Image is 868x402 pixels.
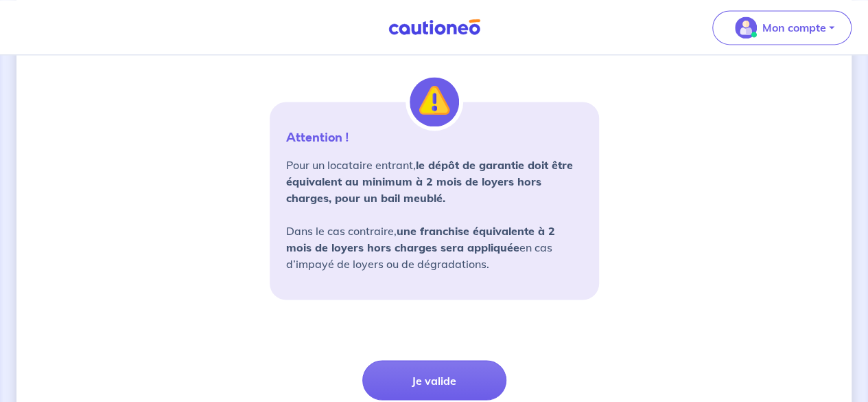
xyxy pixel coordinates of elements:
button: Je valide [362,360,506,400]
p: Pour un locataire entrant, Dans le cas contraire, en cas d’impayé de loyers ou de dégradations. [286,157,583,272]
p: Mon compte [762,19,826,36]
img: illu_alert.svg [410,77,459,126]
img: Cautioneo [383,19,486,36]
strong: le dépôt de garantie doit être équivalent au minimum à 2 mois de loyers hors charges, pour un bai... [286,158,573,205]
img: illu_account_valid_menu.svg [735,16,757,38]
button: illu_account_valid_menu.svgMon compte [712,10,852,45]
strong: une franchise équivalente à 2 mois de loyers hors charges sera appliquée [286,224,555,254]
p: Attention ! [286,129,583,146]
